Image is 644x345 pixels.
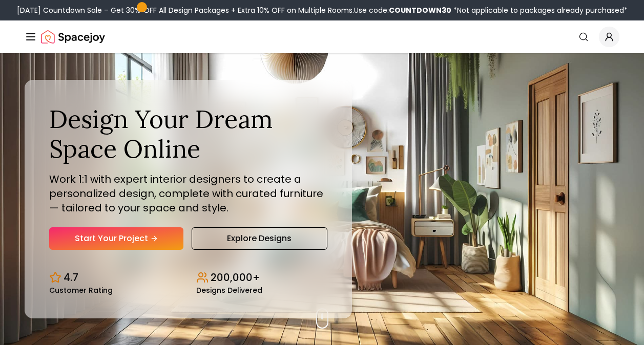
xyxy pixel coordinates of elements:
a: Start Your Project [49,227,183,250]
nav: Global [25,20,619,53]
div: [DATE] Countdown Sale – Get 30% OFF All Design Packages + Extra 10% OFF on Multiple Rooms. [17,5,628,15]
img: Spacejoy Logo [41,27,105,47]
a: Spacejoy [41,27,105,47]
span: Use code: [354,5,451,15]
div: Design stats [49,262,327,294]
p: 4.7 [64,270,78,285]
small: Designs Delivered [196,287,262,294]
p: 200,000+ [211,270,260,285]
p: Work 1:1 with expert interior designers to create a personalized design, complete with curated fu... [49,172,327,215]
h1: Design Your Dream Space Online [49,104,327,163]
span: *Not applicable to packages already purchased* [451,5,628,15]
small: Customer Rating [49,287,113,294]
a: Explore Designs [192,227,327,250]
b: COUNTDOWN30 [389,5,451,15]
